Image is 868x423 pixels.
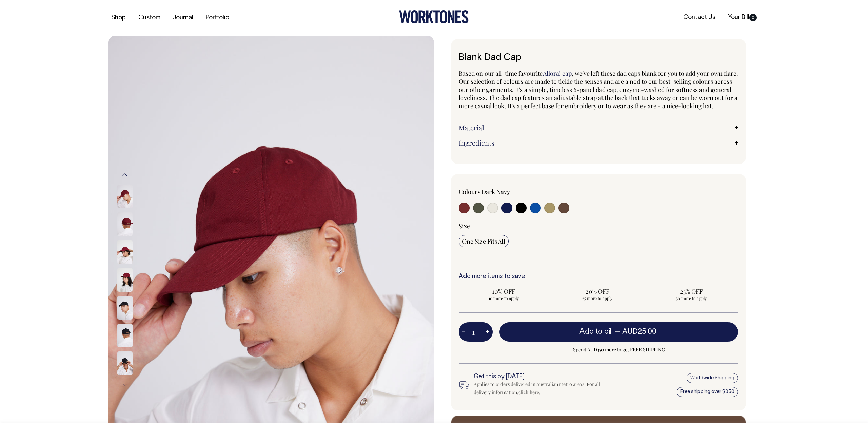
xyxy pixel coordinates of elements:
[117,351,133,375] img: black
[459,325,468,339] button: -
[462,287,545,295] span: 10% OFF
[543,69,572,77] a: Allora! cap
[725,12,759,23] a: Your Bill0
[120,377,130,392] button: Next
[459,222,738,230] div: Size
[117,296,133,320] img: black
[117,185,133,208] img: burgundy
[120,167,130,182] button: Previous
[459,273,738,280] h6: Add more items to save
[459,235,509,247] input: One Size Fits All
[462,237,505,245] span: One Size Fits All
[203,12,232,23] a: Portfolio
[749,14,757,21] span: 0
[108,12,129,23] a: Shop
[474,380,611,397] div: Applies to orders delivered in Australian metro areas. For all delivery information, .
[459,139,738,147] a: Ingredients
[499,322,738,341] button: Add to bill —AUD25.00
[646,285,736,303] input: 25% OFF 50 more to apply
[170,12,196,23] a: Journal
[459,69,738,110] span: , we've left these dad caps blank for you to add your own flare. Our selection of colours are mad...
[579,328,613,335] span: Add to bill
[459,285,549,303] input: 10% OFF 10 more to apply
[553,285,643,303] input: 20% OFF 25 more to apply
[477,188,480,196] span: •
[622,328,656,335] span: AUD25.00
[481,188,510,196] label: Dark Navy
[459,69,543,77] span: Based on our all-time favourite
[614,328,658,335] span: —
[556,287,639,295] span: 20% OFF
[518,389,539,396] a: click here
[650,295,733,301] span: 50 more to apply
[459,53,738,63] h1: Blank Dad Cap
[459,123,738,132] a: Material
[680,12,718,23] a: Contact Us
[117,268,133,292] img: burgundy
[556,295,639,301] span: 25 more to apply
[459,188,571,196] div: Colour
[117,324,133,347] img: black
[499,346,738,354] span: Spend AUD350 more to get FREE SHIPPING
[474,373,611,380] h6: Get this by [DATE]
[117,240,133,264] img: burgundy
[482,325,493,339] button: +
[117,212,133,236] img: burgundy
[136,12,163,23] a: Custom
[650,287,733,295] span: 25% OFF
[462,295,545,301] span: 10 more to apply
